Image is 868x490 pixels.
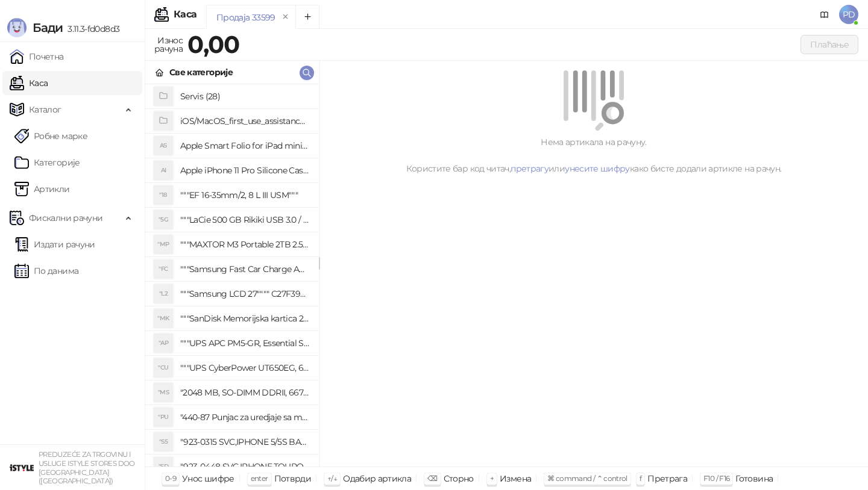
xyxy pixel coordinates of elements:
span: Бади [33,20,63,35]
a: Почетна [10,45,64,69]
small: PREDUZEĆE ZA TRGOVINU I USLUGE ISTYLE STORES DOO [GEOGRAPHIC_DATA] ([GEOGRAPHIC_DATA]) [39,450,135,485]
h4: """Samsung LCD 27"""" C27F390FHUXEN""" [180,284,309,303]
div: Потврди [274,471,312,486]
div: Унос шифре [182,471,234,486]
div: Одабир артикла [343,471,411,486]
button: Add tab [295,5,319,29]
a: претрагу [511,163,549,174]
div: "FC [154,259,173,279]
div: Претрага [647,471,687,486]
a: Издати рачуни [14,232,95,256]
span: Фискални рачуни [29,206,102,230]
div: AI [154,161,173,180]
span: ↑/↓ [327,474,337,483]
span: PD [839,5,858,24]
span: Каталог [29,98,61,122]
div: Сторно [444,471,474,486]
span: 3.11.3-fd0d8d3 [63,23,119,34]
div: grid [145,84,319,467]
h4: "440-87 Punjac za uredjaje sa micro USB portom 4/1, Stand." [180,408,309,427]
h4: "923-0315 SVC,IPHONE 5/5S BATTERY REMOVAL TRAY Držač za iPhone sa kojim se otvara display [180,432,309,451]
span: 0-9 [165,474,176,483]
a: унесите шифру [565,163,630,174]
span: enter [251,474,268,483]
div: Готовина [735,471,773,486]
h4: """EF 16-35mm/2, 8 L III USM""" [180,185,309,205]
h4: """LaCie 500 GB Rikiki USB 3.0 / Ultra Compact & Resistant aluminum / USB 3.0 / 2.5""""""" [180,210,309,229]
h4: """UPS APC PM5-GR, Essential Surge Arrest,5 utic_nica""" [180,333,309,353]
div: Износ рачуна [152,33,185,57]
button: Плаћање [800,35,858,54]
div: "18 [154,185,173,205]
div: Продаја 33599 [216,11,275,24]
h4: iOS/MacOS_first_use_assistance (4) [180,111,309,131]
a: Документација [815,5,834,24]
a: ArtikliАртикли [14,177,70,201]
span: F10 / F16 [703,474,729,483]
span: ⌘ command / ⌃ control [547,474,627,483]
div: Све категорије [169,66,233,79]
strong: 0,00 [187,29,239,59]
div: "MS [154,383,173,402]
span: f [640,474,641,483]
h4: Apple iPhone 11 Pro Silicone Case - Black [180,161,309,180]
h4: Servis (28) [180,87,309,106]
div: "MP [154,235,173,254]
button: remove [278,12,294,22]
h4: """UPS CyberPower UT650EG, 650VA/360W , line-int., s_uko, desktop""" [180,358,309,377]
img: Logo [7,18,27,37]
h4: "923-0448 SVC,IPHONE,TOURQUE DRIVER KIT .65KGF- CM Šrafciger " [180,457,309,476]
div: "SD [154,457,173,476]
h4: """SanDisk Memorijska kartica 256GB microSDXC sa SD adapterom SDSQXA1-256G-GN6MA - Extreme PLUS, ... [180,309,309,328]
div: "L2 [154,284,173,303]
img: 64x64-companyLogo-77b92cf4-9946-4f36-9751-bf7bb5fd2c7d.png [10,456,34,480]
h4: """MAXTOR M3 Portable 2TB 2.5"""" crni eksterni hard disk HX-M201TCB/GM""" [180,235,309,254]
div: "PU [154,408,173,427]
div: Нема артикала на рачуну. Користите бар код читач, или како бисте додали артикле на рачун. [334,135,854,175]
div: "AP [154,333,173,353]
span: + [490,474,494,483]
a: Каса [10,71,48,95]
h4: "2048 MB, SO-DIMM DDRII, 667 MHz, Napajanje 1,8 0,1 V, Latencija CL5" [180,383,309,402]
a: По данима [14,259,78,283]
h4: Apple Smart Folio for iPad mini (A17 Pro) - Sage [180,136,309,155]
span: ⌫ [427,474,437,483]
div: "CU [154,358,173,377]
div: "5G [154,210,173,229]
a: Робне марке [14,124,87,148]
div: "S5 [154,432,173,451]
h4: """Samsung Fast Car Charge Adapter, brzi auto punja_, boja crna""" [180,259,309,279]
div: Каса [174,10,197,19]
div: "MK [154,309,173,328]
a: Категорије [14,150,80,175]
div: Измена [500,471,531,486]
div: AS [154,136,173,155]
